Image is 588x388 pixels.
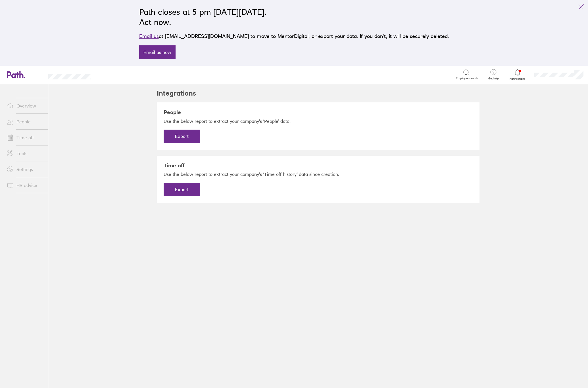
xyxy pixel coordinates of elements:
[106,72,120,77] div: Search
[2,164,48,175] a: Settings
[456,77,478,80] span: Employee search
[164,118,473,124] p: Use the below report to extract your company's ‘People’ data.
[2,148,48,159] a: Tools
[2,100,48,111] a: Overview
[2,180,48,191] a: HR advice
[484,77,503,80] span: Get help
[2,132,48,143] a: Time off
[164,163,473,169] h3: Time off
[508,77,527,81] span: Notifications
[164,130,200,143] button: Export
[164,171,473,177] p: Use the below report to extract your company's ‘Time off history’ data since creation.
[139,32,449,40] p: at [EMAIL_ADDRESS][DOMAIN_NAME] to move to MentorDigital, or export your data. If you don’t, it w...
[139,33,159,39] a: Email us
[164,183,200,196] button: Export
[157,84,196,102] h2: Integrations
[139,7,449,27] h2: Path closes at 5 pm [DATE][DATE]. Act now.
[139,45,176,59] a: Email us now
[2,116,48,127] a: People
[508,69,527,81] a: Notifications
[164,109,473,115] h3: People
